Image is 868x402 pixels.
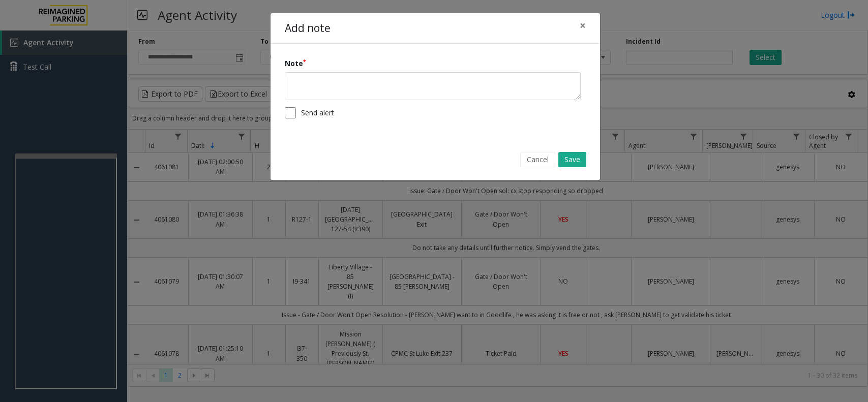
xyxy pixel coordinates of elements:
[580,18,586,33] span: ×
[558,152,586,167] button: Save
[301,107,334,118] label: Send alert
[520,152,555,167] button: Cancel
[573,13,593,38] button: Close
[285,58,306,69] label: Note
[285,20,331,37] h4: Add note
